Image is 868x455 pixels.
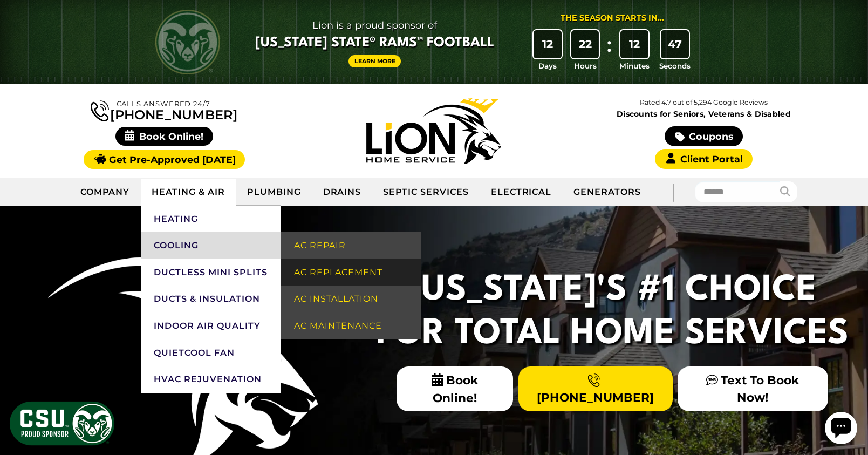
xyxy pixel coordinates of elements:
[518,366,673,411] a: [PHONE_NUMBER]
[569,97,838,108] p: Rated 4.7 out of 5,294 Google Reviews
[620,30,648,58] div: 12
[141,339,281,366] a: QuietCool Fan
[141,179,236,206] a: Heating & Air
[91,98,237,121] a: [PHONE_NUMBER]
[141,366,281,393] a: HVAC Rejuvenation
[661,30,689,58] div: 47
[366,98,501,164] img: Lion Home Service
[534,30,562,58] div: 12
[141,286,281,313] a: Ducts & Insulation
[348,55,401,67] a: Learn More
[571,110,837,118] span: Discounts for Seniors, Veterans & Disabled
[480,179,563,206] a: Electrical
[561,12,664,24] div: The Season Starts in...
[4,4,37,37] div: Open chat widget
[678,366,828,411] a: Text To Book Now!
[619,60,650,71] span: Minutes
[563,179,652,206] a: Generators
[659,60,691,71] span: Seconds
[115,127,213,146] span: Book Online!
[236,179,312,206] a: Plumbing
[652,178,695,206] div: |
[141,232,281,259] a: Cooling
[281,286,421,313] a: AC Installation
[141,206,281,233] a: Heating
[155,10,220,74] img: CSU Rams logo
[281,232,421,259] a: AC Repair
[255,34,494,52] span: [US_STATE] State® Rams™ Football
[8,400,116,447] img: CSU Sponsor Badge
[571,30,599,58] div: 22
[255,17,494,34] span: Lion is a proud sponsor of
[312,179,373,206] a: Drains
[372,179,480,206] a: Septic Services
[370,269,855,356] h2: [US_STATE]'s #1 Choice For Total Home Services
[70,179,141,206] a: Company
[397,366,514,411] span: Book Online!
[574,60,597,71] span: Hours
[84,150,245,169] a: Get Pre-Approved [DATE]
[141,313,281,339] a: Indoor Air Quality
[665,126,742,146] a: Coupons
[538,60,557,71] span: Days
[655,149,752,169] a: Client Portal
[281,313,421,339] a: AC Maintenance
[141,259,281,286] a: Ductless Mini Splits
[604,30,614,72] div: :
[281,259,421,286] a: AC Replacement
